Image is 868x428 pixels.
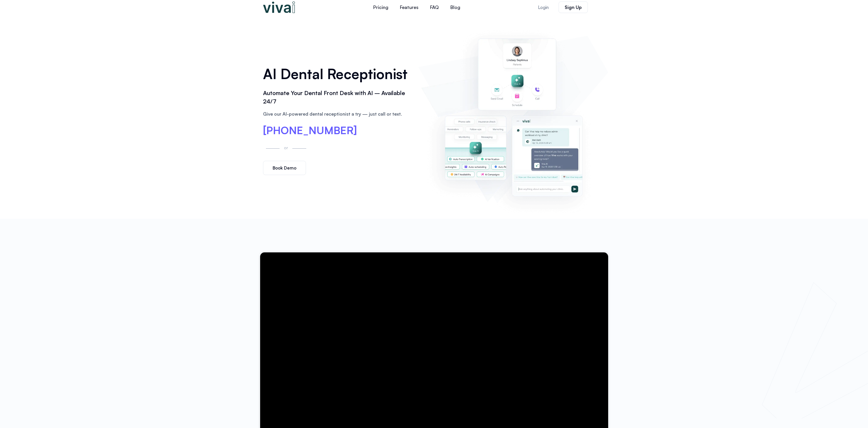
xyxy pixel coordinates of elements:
[263,110,413,117] p: Give our AI-powered dental receptionist a try — just call or text.
[538,5,549,10] span: Login
[282,144,289,151] p: or
[263,125,357,136] a: [PHONE_NUMBER]
[273,166,296,170] span: Book Demo
[367,0,394,14] a: Pricing
[565,5,582,10] span: Sign Up
[394,0,424,14] a: Features
[333,0,501,14] nav: Menu
[531,2,556,13] a: Login
[263,89,413,106] h2: Automate Your Dental Front Desk with AI – Available 24/7
[421,26,605,213] img: AI dental receptionist dashboard – virtual receptionist dental office
[263,64,413,84] h1: AI Dental Receptionist
[559,1,588,13] a: Sign Up
[263,161,306,175] a: Book Demo
[445,0,466,14] a: Blog
[424,0,445,14] a: FAQ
